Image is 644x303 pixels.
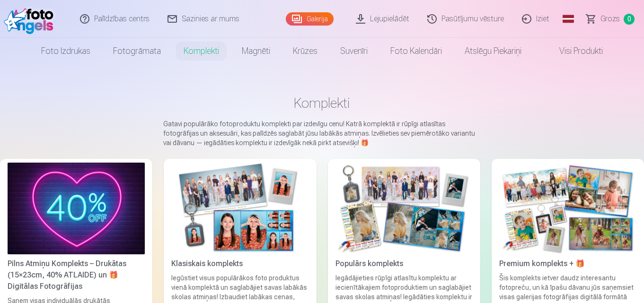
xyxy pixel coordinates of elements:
[163,119,481,147] p: Gatavi populārāko fotoproduktu komplekti par izdevīgu cenu! Katrā komplektā ir rūpīgi atlasītas f...
[282,38,329,64] a: Krūzes
[600,13,620,25] span: Grozs
[230,38,282,64] a: Magnēti
[624,14,635,25] span: 0
[495,258,640,269] div: Premium komplekts + 🎁
[8,95,636,112] h1: Komplekti
[172,38,230,64] a: Komplekti
[30,38,102,64] a: Foto izdrukas
[171,163,309,254] img: Klasiskais komplekts
[379,38,453,64] a: Foto kalendāri
[4,4,58,34] img: /fa1
[499,163,636,254] img: Premium komplekts + 🎁
[168,258,312,269] div: Klasiskais komplekts
[332,258,476,269] div: Populārs komplekts
[533,38,614,64] a: Visi produkti
[335,163,473,254] img: Populārs komplekts
[8,163,145,254] img: Pilns Atmiņu Komplekts – Drukātas (15×23cm, 40% ATLAIDE) un 🎁 Digitālas Fotogrāfijas
[329,38,379,64] a: Suvenīri
[286,12,334,26] a: Galerija
[453,38,533,64] a: Atslēgu piekariņi
[4,258,149,292] div: Pilns Atmiņu Komplekts – Drukātas (15×23cm, 40% ATLAIDE) un 🎁 Digitālas Fotogrāfijas
[102,38,172,64] a: Fotogrāmata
